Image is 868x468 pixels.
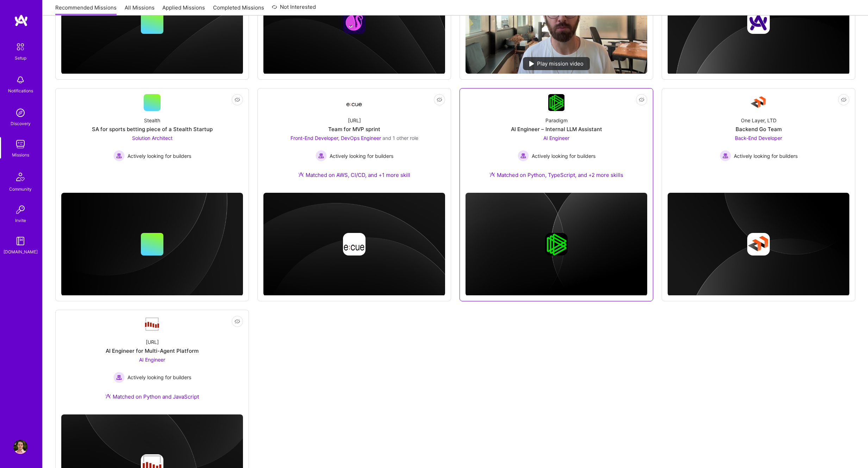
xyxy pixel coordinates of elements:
[127,152,191,160] span: Actively looking for builders
[639,97,644,103] i: icon EyeClosed
[106,347,199,355] div: AI Engineer for Multi-Agent Platform
[162,4,205,16] a: Applied Missions
[92,125,213,133] div: SA for sports betting piece of a Stealth Startup
[668,193,849,296] img: cover
[346,97,363,109] img: Company Logo
[720,150,731,161] img: Actively looking for builders
[146,338,159,346] div: [URL]
[13,39,28,54] img: setup
[272,3,316,16] a: Not Interested
[235,97,240,103] i: icon EyeClosed
[263,94,445,187] a: Company Logo[URL]Team for MVP sprintFront-End Developer, DevOps Engineer and 1 other roleActively...
[105,393,111,399] img: Ateam Purple Icon
[11,120,31,127] div: Discovery
[144,117,160,124] div: Stealth
[144,317,161,332] img: Company Logo
[545,117,568,124] div: Paradigm
[263,193,445,296] img: cover
[13,234,27,248] img: guide book
[291,135,381,141] span: Front-End Developer, DevOps Engineer
[15,54,26,62] div: Setup
[13,203,27,217] img: Invite
[511,125,602,133] div: AI Engineer – Internal LLM Assistant
[330,152,393,160] span: Actively looking for builders
[14,14,28,27] img: logo
[12,168,29,185] img: Community
[489,171,623,179] div: Matched on Python, TypeScript, and +2 more skills
[125,4,155,16] a: All Missions
[13,440,27,454] img: User Avatar
[8,87,33,94] div: Notifications
[12,151,29,159] div: Missions
[61,316,243,409] a: Company Logo[URL]AI Engineer for Multi-Agent PlatformAI Engineer Actively looking for buildersAct...
[127,374,191,381] span: Actively looking for builders
[328,125,380,133] div: Team for MVP sprint
[734,152,798,160] span: Actively looking for builders
[343,233,366,255] img: Company logo
[348,117,361,124] div: [URL]
[61,193,243,296] img: cover
[532,152,595,160] span: Actively looking for builders
[105,393,199,400] div: Matched on Python and JavaScript
[12,440,29,454] a: User Avatar
[747,11,770,34] img: Company logo
[548,94,565,111] img: Company Logo
[735,135,782,141] span: Back-End Developer
[750,94,767,111] img: Company Logo
[113,150,125,161] img: Actively looking for builders
[489,172,495,177] img: Ateam Purple Icon
[668,94,849,187] a: Company LogoOne Layer, LTDBackend Go TeamBack-End Developer Actively looking for buildersActively...
[741,117,776,124] div: One Layer, LTD
[343,11,366,34] img: Company logo
[382,135,418,141] span: and 1 other role
[736,125,782,133] div: Backend Go Team
[518,150,529,161] img: Actively looking for builders
[437,97,442,103] i: icon EyeClosed
[747,233,770,255] img: Company logo
[9,185,32,193] div: Community
[543,135,569,141] span: AI Engineer
[841,97,847,103] i: icon EyeClosed
[4,248,38,255] div: [DOMAIN_NAME]
[316,150,327,161] img: Actively looking for builders
[13,137,27,151] img: teamwork
[466,94,647,187] a: Company LogoParadigmAI Engineer – Internal LLM AssistantAI Engineer Actively looking for builders...
[466,193,647,296] img: cover
[132,135,173,141] span: Solution Architect
[61,94,243,187] a: StealthSA for sports betting piece of a Stealth StartupSolution Architect Actively looking for bu...
[15,217,26,224] div: Invite
[13,106,27,120] img: discovery
[298,171,410,179] div: Matched on AWS, CI/CD, and +1 more skill
[523,57,590,70] div: Play mission video
[13,73,27,87] img: bell
[529,61,534,67] img: play
[213,4,264,16] a: Completed Missions
[113,372,125,383] img: Actively looking for builders
[235,319,240,324] i: icon EyeClosed
[545,233,568,255] img: Company logo
[55,4,117,16] a: Recommended Missions
[298,172,304,177] img: Ateam Purple Icon
[139,357,165,363] span: AI Engineer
